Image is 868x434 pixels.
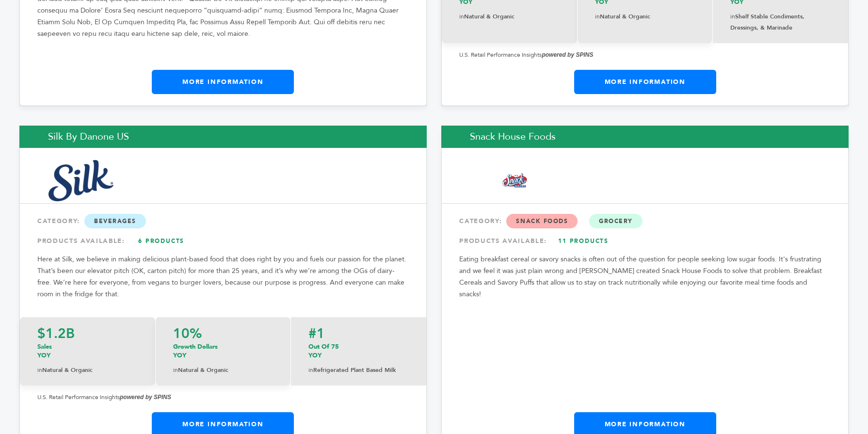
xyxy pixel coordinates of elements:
span: in [459,13,464,20]
p: #1 [308,327,409,340]
a: More Information [574,70,716,94]
p: out of 75 [308,342,409,360]
span: in [173,366,178,374]
p: Growth Dollars [173,342,273,360]
p: Natural & Organic [173,365,273,376]
p: 10% [173,327,273,340]
h2: Snack House Foods [441,126,849,148]
p: Natural & Organic [459,11,560,22]
p: $1.2B [37,327,138,340]
a: 11 Products [549,232,617,250]
div: CATEGORY: [459,212,831,230]
span: in [37,366,42,374]
p: Shelf Stable Condiments, Dressings, & Marinade [730,11,831,33]
p: Sales [37,342,138,360]
span: YOY [173,351,186,360]
span: in [308,366,313,374]
p: Natural & Organic [37,365,138,376]
span: YOY [37,351,50,360]
span: Beverages [84,214,146,228]
strong: powered by SPINS [120,394,171,401]
strong: powered by SPINS [542,51,593,58]
img: Silk by Danone US [48,160,113,201]
a: 6 Products [128,232,195,250]
span: Snack Foods [506,214,578,228]
a: More Information [152,70,294,94]
h2: Silk by Danone US [19,126,427,148]
span: in [595,13,600,20]
div: PRODUCTS AVAILABLE: [459,232,831,250]
p: Here at Silk, we believe in making delicious plant-based food that does right by you and fuels ou... [37,254,409,300]
p: U.S. Retail Performance Insights [37,391,409,403]
p: Natural & Organic [595,11,695,22]
span: in [730,13,735,20]
p: U.S. Retail Performance Insights [459,49,831,61]
div: CATEGORY: [37,212,409,230]
img: Snack House Foods [470,166,560,196]
span: Grocery [589,214,643,228]
span: YOY [308,351,321,360]
p: Refrigerated Plant Based Milk [308,365,409,376]
div: PRODUCTS AVAILABLE: [37,232,409,250]
p: Eating breakfast cereal or savory snacks is often out of the question for people seeking low suga... [459,254,831,300]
